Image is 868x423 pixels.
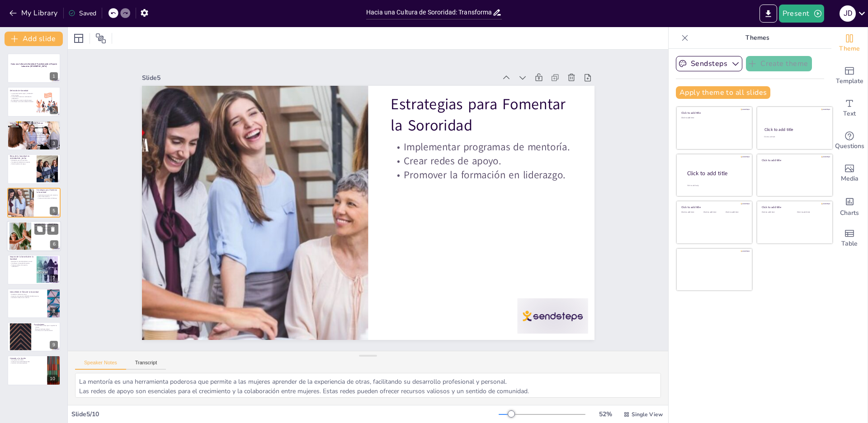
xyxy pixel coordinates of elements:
p: Estrategias para Fomentar la Sororidad [37,189,58,194]
div: 2 [50,106,58,114]
p: Importancia de la Sororidad en el Trabajo [10,122,58,125]
button: Speaker Notes [75,360,126,370]
p: Falta de políticas de apoyo. [10,163,34,165]
div: Click to add title [681,205,746,209]
p: Es clave para construir redes de apoyo. [10,99,34,101]
div: 8 [50,307,58,316]
button: Duplicate Slide [34,223,45,234]
p: Contribuye a un cambio cultural. [34,330,58,332]
span: Table [841,239,858,249]
p: Implementar programas de mentoría. [395,143,576,176]
div: Click to add text [726,211,746,214]
div: 5 [7,188,61,218]
p: Potencia el desarrollo profesional. [28,135,75,136]
p: Conclusiones [34,323,58,326]
p: Impacto de la Sororidad en la Sociedad [10,256,34,260]
div: Slide 5 / 10 [71,410,499,418]
div: Click to add title [762,158,826,162]
div: Get real-time input from your audience [831,125,868,157]
button: Apply theme to all slides [676,86,770,99]
p: Crear redes de apoyo. [394,157,575,190]
div: 3 [50,139,58,148]
div: Layout [71,31,86,46]
p: Contribuye a una cultura laboral inclusiva. [10,101,34,102]
div: Slide 5 [156,51,509,96]
p: Mejora en la satisfacción laboral. [34,228,58,230]
div: Click to add text [681,117,746,119]
div: Click to add text [703,211,724,214]
div: 1 [7,53,61,83]
div: 2 [7,87,61,116]
p: Promover la formación en liderazgo. [37,197,58,199]
p: Llamado a la Acción [10,357,45,359]
div: 4 [7,154,61,184]
div: Click to add text [762,211,790,214]
p: Impacto en la productividad. [34,230,58,232]
span: Text [843,109,856,119]
p: Construir un futuro equitativo. [10,362,45,364]
div: 1 [50,72,58,80]
p: La sororidad implica apoyo y solidaridad entre mujeres. [10,93,34,96]
p: Contribuye a la equidad de género. [10,263,34,265]
div: Click to add title [764,127,825,132]
div: 3 [7,121,61,150]
button: My Library [7,6,61,20]
div: Add text boxes [831,92,868,125]
p: Mejora el ambiente laboral. [34,328,58,330]
p: Promueve valores de respeto y colaboración. [10,264,34,267]
div: 10 [47,375,58,383]
div: Add ready made slides [831,60,868,92]
div: Add images, graphics, shapes or video [831,157,868,190]
p: Competencia desleal entre mujeres. [10,162,34,163]
p: Crea un sentido de pertenencia. [28,136,75,138]
div: Click to add text [681,211,702,214]
p: Ser agentes de cambio. [10,359,45,361]
button: Present [779,5,824,23]
span: Single View [632,411,663,418]
button: Add slide [5,32,63,46]
p: Ejemplos de Sororidad Exitosa [34,223,58,226]
p: Obstáculos como el machismo. [10,160,34,162]
span: Template [836,76,863,86]
strong: Hacia una Cultura de Sororidad: Transformando el Espacio Laboral en [GEOGRAPHIC_DATA] [11,63,57,68]
div: Click to add title [762,205,826,209]
p: Crear redes de apoyo. [37,195,58,197]
p: Beneficios en el ámbito laboral y social. [10,261,34,263]
p: Retos de la Sororidad en [GEOGRAPHIC_DATA] [10,155,34,160]
div: 6 [7,221,61,251]
div: 5 [50,207,58,215]
div: 9 [7,322,61,352]
p: Promover la sororidad diariamente. [10,360,45,362]
div: 6 [50,240,58,248]
span: Theme [839,44,860,54]
p: Empresas con políticas de sororidad. [34,227,58,228]
div: Click to add body [687,185,744,187]
div: 52 % [594,410,616,418]
div: 7 [50,274,58,282]
div: Change the overall theme [831,27,868,60]
div: Click to add title [681,111,746,115]
div: Saved [68,9,96,18]
p: Fomenta un clima de confianza. [28,131,75,133]
button: Delete Slide [47,223,58,234]
p: Themes [692,27,822,49]
span: Charts [840,208,859,218]
div: 10 [7,355,61,385]
div: J d [840,5,856,22]
p: Definición de Sororidad [10,89,34,92]
button: Create theme [746,56,812,71]
div: Click to add text [797,211,826,214]
p: Cómo Medir el Éxito de la Sororidad [10,290,45,293]
p: Mejora la comunicación y la colaboración. [28,133,75,135]
div: Add a table [831,222,868,255]
span: Media [841,174,859,184]
button: Transcript [126,360,166,370]
div: Add charts and graphs [831,190,868,222]
input: Insert title [366,6,492,19]
div: Click to add title [687,170,745,177]
button: Export to PowerPoint [759,5,777,23]
div: Click to add text [764,136,824,138]
textarea: La mentoría es una herramienta poderosa que permite a las mujeres aprender de la experiencia de o... [75,373,661,398]
button: Sendsteps [676,56,742,71]
div: 4 [50,173,58,181]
